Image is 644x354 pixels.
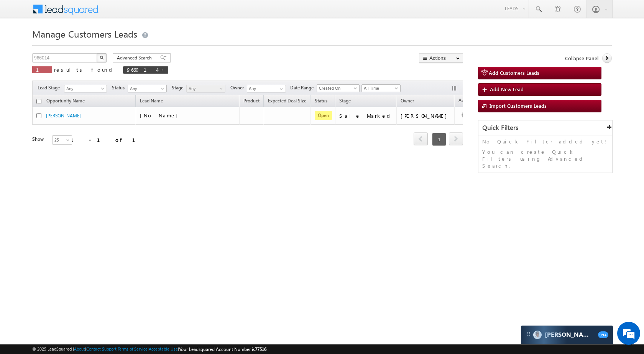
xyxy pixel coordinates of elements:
div: Show [32,136,46,143]
span: Add New Lead [490,86,524,92]
span: Add Customers Leads [489,69,539,76]
span: prev [414,132,428,145]
div: Quick Filters [478,120,612,135]
span: Opportunity Name [46,98,85,104]
span: All Time [362,85,398,92]
a: Expected Deal Size [264,97,310,107]
span: Status [112,84,128,91]
span: Manage Customers Leads [32,28,137,40]
span: Advanced Search [117,54,154,61]
a: Any [64,85,107,92]
span: Owner [230,84,247,91]
p: No Quick Filter added yet! [482,138,608,145]
div: 1 - 1 of 1 [71,135,145,144]
a: Acceptable Use [149,346,178,351]
img: carter-drag [526,331,532,337]
span: 1 [432,133,446,146]
p: You can create Quick Filters using Advanced Search. [482,148,608,169]
a: Contact Support [86,346,117,351]
span: Any [187,85,223,92]
span: Created On [317,85,357,92]
span: Any [128,85,164,92]
div: carter-dragCarter[PERSON_NAME]99+ [521,325,613,344]
input: Check all records [36,99,41,104]
span: 1 [36,66,48,73]
a: Any [186,85,225,92]
span: results found [54,66,115,73]
span: Lead Name [136,97,167,107]
span: 25 [53,137,73,143]
span: Actions [455,96,478,106]
a: Terms of Service [118,346,148,351]
span: 99+ [598,331,608,338]
span: Stage [339,98,351,104]
div: [PERSON_NAME] [401,112,451,119]
span: Stage [172,84,186,91]
a: next [449,133,463,145]
span: Expected Deal Size [268,98,306,104]
a: Created On [317,84,360,92]
input: Type to Search [247,85,286,92]
span: Any [64,85,104,92]
span: Lead Stage [38,84,63,91]
span: Your Leadsquared Account Number is [179,346,266,352]
a: All Time [361,84,401,92]
span: 77516 [255,346,266,352]
a: [PERSON_NAME] [46,113,81,119]
span: Collapse Panel [565,55,598,62]
button: Actions [419,53,463,63]
span: Owner [401,98,414,104]
a: Status [311,97,331,107]
span: Product [243,98,260,104]
span: Date Range [290,84,317,91]
a: 25 [52,135,72,145]
span: Open [315,111,332,120]
a: prev [414,133,428,145]
a: Show All Items [276,85,285,93]
a: Opportunity Name [43,97,89,107]
img: Search [100,56,103,59]
span: 966014 [127,66,157,73]
span: © 2025 LeadSquared | | | | | [32,346,266,353]
a: Any [128,85,167,92]
a: Stage [335,97,355,107]
span: [No Name] [140,112,182,119]
span: Import Customers Leads [490,102,547,109]
a: About [74,346,85,351]
span: next [449,132,463,145]
div: Sale Marked [339,112,393,119]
